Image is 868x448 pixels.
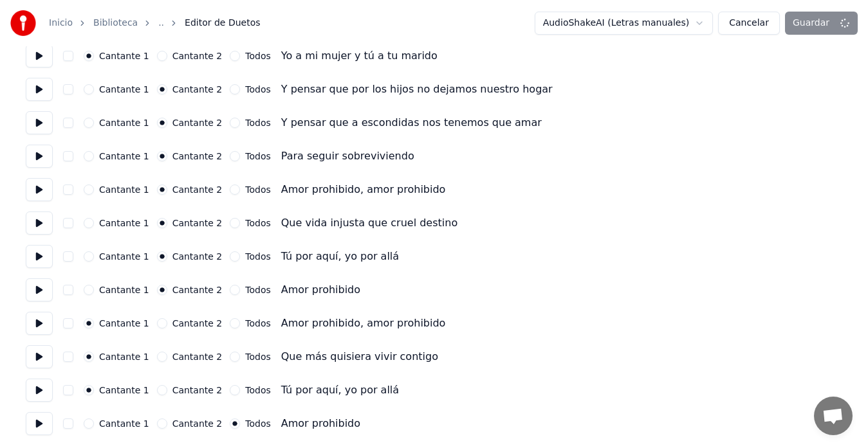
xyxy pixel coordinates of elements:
span: Editor de Duetos [185,17,260,30]
label: Todos [245,319,270,328]
label: Todos [245,219,270,228]
label: Cantante 2 [172,51,223,60]
label: Todos [245,185,270,194]
div: Y pensar que a escondidas nos tenemos que amar [281,115,542,130]
label: Cantante 1 [99,118,149,127]
label: Cantante 1 [99,386,149,395]
nav: breadcrumb [49,17,261,30]
div: Amor prohibido [281,416,360,431]
label: Cantante 1 [99,285,149,294]
label: Cantante 2 [172,85,223,94]
div: Amor prohibido [281,282,360,298]
label: Cantante 1 [99,219,149,228]
label: Todos [245,152,270,161]
label: Cantante 2 [172,152,223,161]
label: Todos [245,419,270,428]
div: Tú por aquí, yo por allá [281,249,399,264]
label: Cantante 1 [99,185,149,194]
label: Todos [245,352,270,361]
div: Tú por aquí, yo por allá [281,382,399,398]
label: Cantante 2 [172,285,223,294]
label: Cantante 2 [172,118,223,127]
label: Cantante 2 [172,419,223,428]
label: Cantante 2 [172,352,223,361]
div: Yo a mi mujer y tú a tu marido [281,48,438,64]
div: Amor prohibido, amor prohibido [281,182,446,197]
label: Cantante 2 [172,185,223,194]
label: Cantante 2 [172,252,223,261]
label: Todos [245,285,270,294]
label: Cantante 1 [99,319,149,328]
label: Todos [245,51,270,60]
div: Que más quisiera vivir contigo [281,349,438,364]
div: Y pensar que por los hijos no dejamos nuestro hogar [281,82,553,97]
img: youka [10,10,36,36]
a: Biblioteca [93,17,138,30]
label: Todos [245,118,270,127]
label: Cantante 1 [99,152,149,161]
label: Cantante 2 [172,319,223,328]
label: Cantante 1 [99,419,149,428]
label: Todos [245,252,270,261]
label: Todos [245,85,270,94]
label: Cantante 1 [99,85,149,94]
div: Que vida injusta que cruel destino [281,215,457,231]
label: Cantante 1 [99,51,149,60]
label: Cantante 2 [172,386,223,395]
a: Inicio [49,17,73,30]
div: Para seguir sobreviviendo [281,148,414,164]
a: .. [158,17,164,30]
div: Chat abierto [814,397,853,435]
label: Cantante 1 [99,352,149,361]
div: Amor prohibido, amor prohibido [281,316,446,331]
button: Cancelar [718,12,780,35]
label: Cantante 1 [99,252,149,261]
label: Cantante 2 [172,219,223,228]
label: Todos [245,386,270,395]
